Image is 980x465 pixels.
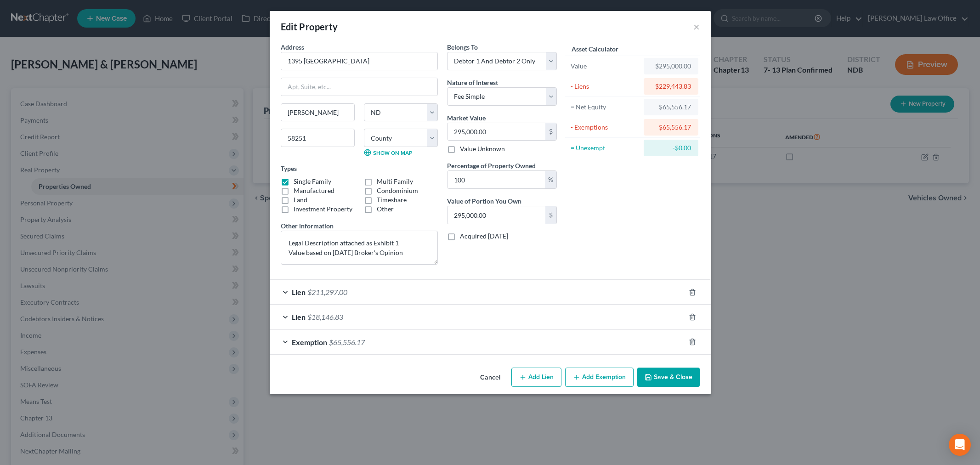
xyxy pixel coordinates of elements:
div: $295,000.00 [651,62,691,71]
div: -$0.00 [651,143,691,153]
label: Manufactured [294,186,334,195]
input: Enter city... [281,104,354,121]
label: Market Value [447,113,486,123]
label: Asset Calculator [572,44,618,54]
span: Exemption [292,338,327,346]
a: Show on Map [364,149,412,156]
input: 0.00 [448,206,545,224]
div: Value [571,62,640,71]
label: Nature of Interest [447,78,498,87]
button: × [693,21,700,32]
span: Address [281,43,304,51]
div: Edit Property [281,20,338,33]
span: $65,556.17 [329,338,365,346]
div: $229,443.83 [651,82,691,91]
div: $ [545,123,556,141]
input: Enter address... [281,52,437,70]
span: Belongs To [447,43,478,51]
button: Save & Close [637,368,700,387]
label: Value Unknown [460,144,505,153]
span: Lien [292,312,306,321]
label: Timeshare [377,195,407,204]
div: = Unexempt [571,143,640,153]
div: $ [545,206,556,224]
input: Apt, Suite, etc... [281,78,437,96]
label: Acquired [DATE] [460,232,508,241]
div: % [545,171,556,188]
div: = Net Equity [571,102,640,112]
label: Percentage of Property Owned [447,161,536,170]
input: Enter zip... [281,129,355,147]
div: $65,556.17 [651,102,691,112]
span: Lien [292,288,306,296]
span: $211,297.00 [307,288,347,296]
label: Land [294,195,307,204]
input: 0.00 [448,123,545,141]
label: Value of Portion You Own [447,196,521,206]
label: Types [281,164,297,173]
div: - Exemptions [571,123,640,132]
label: Multi Family [377,177,413,186]
label: Other [377,204,394,214]
input: 0.00 [448,171,545,188]
label: Single Family [294,177,331,186]
span: $18,146.83 [307,312,343,321]
div: - Liens [571,82,640,91]
label: Other information [281,221,334,231]
div: $65,556.17 [651,123,691,132]
label: Investment Property [294,204,352,214]
button: Add Exemption [565,368,634,387]
label: Condominium [377,186,418,195]
div: Open Intercom Messenger [949,434,971,456]
button: Add Lien [511,368,561,387]
button: Cancel [473,369,508,387]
